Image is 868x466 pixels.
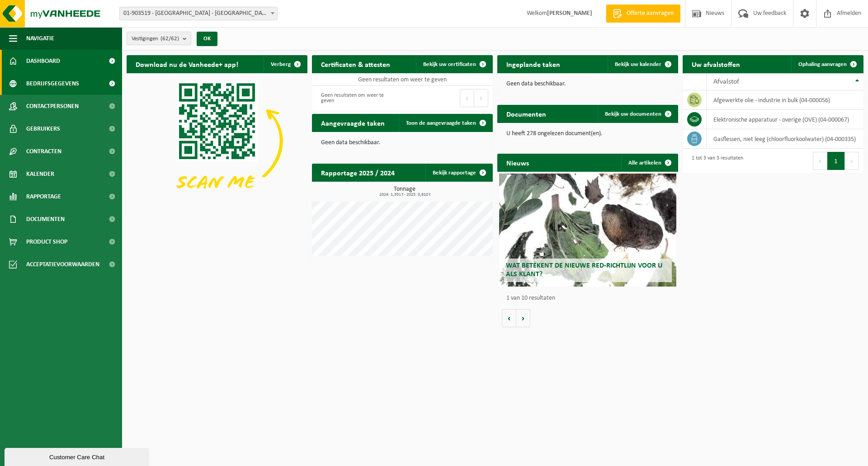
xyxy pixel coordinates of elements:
[26,253,99,276] span: Acceptatievoorwaarden
[499,174,676,287] a: Wat betekent de nieuwe RED-richtlijn voor u als klant?
[316,193,493,197] span: 2024: 1,351 t - 2025: 0,810 t
[271,61,291,67] span: Verberg
[5,446,151,466] iframe: chat widget
[547,10,592,17] strong: [PERSON_NAME]
[26,72,79,95] span: Bedrijfsgegevens
[132,32,179,46] span: Vestigingen
[321,140,484,146] p: Geen data beschikbaar.
[26,140,61,163] span: Contracten
[506,262,662,278] span: Wat betekent de nieuwe RED-richtlijn voor u als klant?
[798,61,847,67] span: Ophaling aanvragen
[399,114,492,132] a: Toon de aangevraagde taken
[506,131,669,137] p: U heeft 278 ongelezen document(en).
[120,7,277,20] span: 01-903519 - FRIGRO NV - MOORSELE
[160,36,179,42] count: (62/62)
[460,89,474,107] button: Previous
[713,78,739,85] span: Afvalstof
[497,154,538,171] h2: Nieuws
[506,295,674,301] p: 1 van 10 resultaten
[516,309,530,327] button: Volgende
[312,73,493,86] td: Geen resultaten om weer te geven
[791,55,863,73] a: Ophaling aanvragen
[497,55,569,73] h2: Ingeplande taken
[605,111,661,117] span: Bekijk uw documenten
[26,95,79,118] span: Contactpersonen
[26,185,61,208] span: Rapportage
[621,154,677,172] a: Alle artikelen
[707,90,863,110] td: afgewerkte olie - industrie in bulk (04-000056)
[845,152,859,170] button: Next
[26,208,65,231] span: Documenten
[26,231,67,253] span: Product Shop
[423,61,476,67] span: Bekijk uw certificaten
[687,151,743,171] div: 1 tot 3 van 3 resultaten
[683,55,749,73] h2: Uw afvalstoffen
[312,114,394,132] h2: Aangevraagde taken
[312,164,404,181] h2: Rapportage 2025 / 2024
[316,186,493,197] h3: Tonnage
[425,164,492,182] a: Bekijk rapportage
[827,152,845,170] button: 1
[127,73,307,209] img: Download de VHEPlus App
[502,309,516,327] button: Vorige
[26,50,60,72] span: Dashboard
[497,105,555,122] h2: Documenten
[316,88,398,108] div: Geen resultaten om weer te geven
[26,163,54,185] span: Kalender
[26,27,54,50] span: Navigatie
[707,110,863,129] td: elektronische apparatuur - overige (OVE) (04-000067)
[416,55,492,73] a: Bekijk uw certificaten
[312,55,399,73] h2: Certificaten & attesten
[197,32,217,46] button: OK
[119,7,278,20] span: 01-903519 - FRIGRO NV - MOORSELE
[615,61,661,67] span: Bekijk uw kalender
[474,89,488,107] button: Next
[598,105,677,123] a: Bekijk uw documenten
[406,120,476,126] span: Toon de aangevraagde taken
[506,81,669,87] p: Geen data beschikbaar.
[127,32,191,45] button: Vestigingen(62/62)
[606,5,680,23] a: Offerte aanvragen
[608,55,677,73] a: Bekijk uw kalender
[127,55,247,73] h2: Download nu de Vanheede+ app!
[707,129,863,149] td: gasflessen, niet leeg (chloorfluorkoolwater) (04-000335)
[624,9,676,18] span: Offerte aanvragen
[813,152,827,170] button: Previous
[264,55,307,73] button: Verberg
[26,118,60,140] span: Gebruikers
